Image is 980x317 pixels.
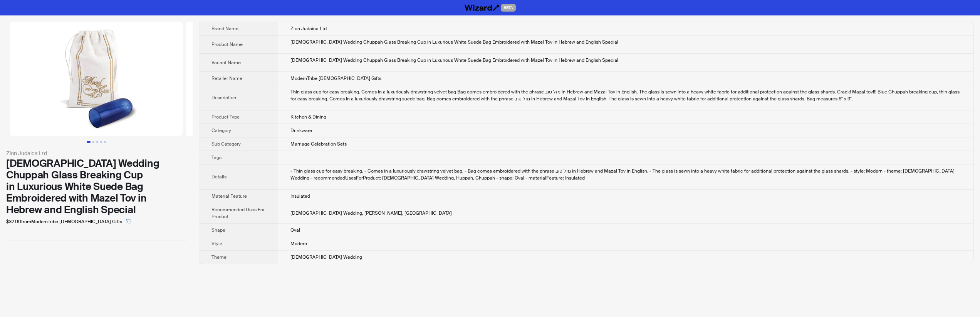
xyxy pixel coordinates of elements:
[126,219,131,224] span: select
[290,57,961,64] div: Jewish Wedding Chuppah Glass Breaking Cup in Luxurious White Suede Bag Embroidered with Mazel Tov...
[211,193,247,199] span: Material Feature
[92,141,94,143] button: Go to slide 2
[211,59,241,66] span: Variant Name
[87,141,91,143] button: Go to slide 1
[290,25,327,32] span: Zion Judaica Ltd
[211,114,240,120] span: Product Type
[96,141,98,143] button: Go to slide 3
[6,158,186,215] div: [DEMOGRAPHIC_DATA] Wedding Chuppah Glass Breaking Cup in Luxurious White Suede Bag Embroidered wi...
[186,22,358,136] img: Jewish Wedding Chuppah Glass Breaking Cup in Luxurious White Suede Bag Embroidered with Mazel Tov...
[6,215,186,228] div: $32.00 from ModernTribe [DEMOGRAPHIC_DATA] Gifts
[211,41,243,47] span: Product Name
[290,75,381,81] span: ModernTribe [DEMOGRAPHIC_DATA] Gifts
[290,210,452,216] span: [DEMOGRAPHIC_DATA] Wedding, [PERSON_NAME], [GEOGRAPHIC_DATA]
[290,227,300,233] span: Oval
[100,141,102,143] button: Go to slide 4
[290,88,961,102] div: Thin glass cup for easy breaking. Comes in a luxuriously drawstring velvet bag Bag comes embroide...
[211,174,227,180] span: Details
[290,39,961,46] div: Jewish Wedding Chuppah Glass Breaking Cup in Luxurious White Suede Bag Embroidered with Mazel Tov...
[290,127,312,134] span: Drinkware
[211,127,231,134] span: Category
[104,141,106,143] button: Go to slide 5
[10,22,183,136] img: Jewish Wedding Chuppah Glass Breaking Cup in Luxurious White Suede Bag Embroidered with Mazel Tov...
[290,254,362,260] span: [DEMOGRAPHIC_DATA] Wedding
[211,207,265,220] span: Recommended Uses For Product
[211,241,222,247] span: Style
[211,154,222,161] span: Tags
[211,95,236,101] span: Description
[211,227,225,233] span: Shape
[211,141,241,147] span: Sub Category
[290,141,347,147] span: Marriage Celebration Sets
[211,75,242,81] span: Retailer Name
[6,149,186,158] div: Zion Judaica Ltd
[290,168,961,181] div: - Thin glass cup for easy breaking. - Comes in a luxuriously drawstring velvet bag. - Bag comes e...
[290,114,326,120] span: Kitchen & Dining
[501,4,516,12] span: BETA
[211,254,227,260] span: Theme
[211,25,238,32] span: Brand Name
[290,241,307,247] span: Modern
[290,193,310,199] span: Insulated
